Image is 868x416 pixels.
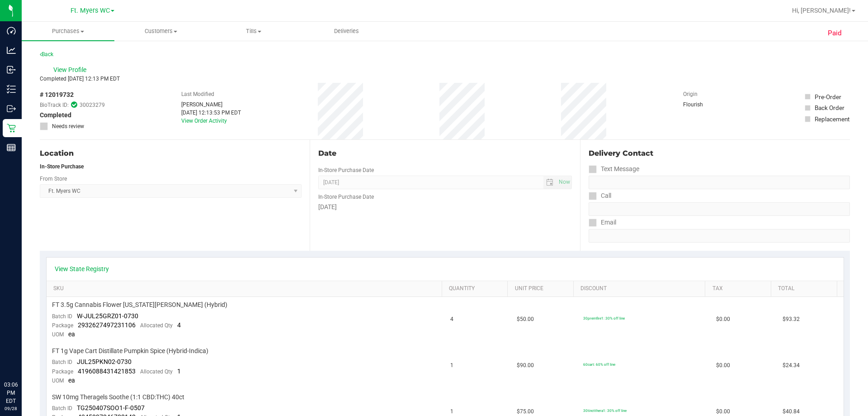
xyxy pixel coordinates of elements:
[77,404,145,411] span: TG250407SOO1-F-0507
[589,202,850,216] input: Format: (999) 999-9999
[115,27,207,35] span: Customers
[322,27,371,35] span: Deliveries
[783,407,800,416] span: $40.84
[177,321,181,329] span: 4
[140,322,173,329] span: Allocated Qty
[828,28,842,38] span: Paid
[318,148,571,159] div: Date
[52,347,208,355] span: FT 1g Vape Cart Distillate Pumpkin Spice (Hybrid-Indica)
[22,27,114,35] span: Purchases
[77,312,138,320] span: W-JUL25GRZ01-0730
[589,148,850,159] div: Delivery Contact
[53,285,438,292] a: SKU
[589,176,850,189] input: Format: (999) 999-9999
[716,361,730,370] span: $0.00
[9,344,36,371] iframe: Resource center
[78,368,136,375] span: 4196088431421853
[583,316,625,320] span: 30premfire1: 30% off line
[114,22,207,41] a: Customers
[52,378,64,384] span: UOM
[7,124,16,133] inline-svg: Retail
[683,100,728,109] div: Flourish
[815,103,844,112] div: Back Order
[181,100,241,109] div: [PERSON_NAME]
[52,301,227,309] span: FT 3.5g Cannabis Flower [US_STATE][PERSON_NAME] (Hybrid)
[77,358,132,365] span: JUL25PKN02-0730
[40,175,67,183] label: From Store
[53,65,90,75] span: View Profile
[583,362,615,367] span: 60cart: 60% off line
[792,7,851,14] span: Hi, [PERSON_NAME]!
[589,216,616,229] label: Email
[40,148,302,159] div: Location
[4,381,18,405] p: 03:06 PM EDT
[449,285,504,292] a: Quantity
[683,90,698,98] label: Origin
[52,331,64,338] span: UOM
[450,361,453,370] span: 1
[22,22,114,41] a: Purchases
[181,90,214,98] label: Last Modified
[71,7,110,14] span: Ft. Myers WC
[71,100,77,109] span: In Sync
[78,321,136,329] span: 2932627497231106
[589,189,611,202] label: Call
[40,163,84,170] strong: In-Store Purchase
[517,407,534,416] span: $75.00
[517,315,534,324] span: $50.00
[40,110,71,120] span: Completed
[52,368,73,375] span: Package
[177,368,181,375] span: 1
[450,315,453,324] span: 4
[80,101,105,109] span: 30023279
[208,27,299,35] span: Tills
[52,122,84,130] span: Needs review
[40,101,69,109] span: BioTrack ID:
[68,377,75,384] span: ea
[52,393,184,402] span: SW 10mg Theragels Soothe (1:1 CBD:THC) 40ct
[716,407,730,416] span: $0.00
[181,109,241,117] div: [DATE] 12:13:53 PM EDT
[7,143,16,152] inline-svg: Reports
[40,76,120,82] span: Completed [DATE] 12:13 PM EDT
[815,115,849,124] div: Replacement
[7,26,16,35] inline-svg: Dashboard
[318,202,571,212] div: [DATE]
[450,407,453,416] span: 1
[589,163,639,176] label: Text Message
[181,118,227,124] a: View Order Activity
[52,405,72,411] span: Batch ID
[300,22,393,41] a: Deliveries
[783,315,800,324] span: $93.32
[815,92,841,101] div: Pre-Order
[783,361,800,370] span: $24.34
[517,361,534,370] span: $90.00
[40,90,74,100] span: # 12019732
[778,285,833,292] a: Total
[712,285,768,292] a: Tax
[140,368,173,375] span: Allocated Qty
[7,65,16,74] inline-svg: Inbound
[52,322,73,329] span: Package
[68,330,75,338] span: ea
[40,51,53,57] a: Back
[318,193,374,201] label: In-Store Purchase Date
[580,285,702,292] a: Discount
[52,313,72,320] span: Batch ID
[55,264,109,273] a: View State Registry
[716,315,730,324] span: $0.00
[515,285,570,292] a: Unit Price
[318,166,374,174] label: In-Store Purchase Date
[4,405,18,412] p: 09/28
[7,46,16,55] inline-svg: Analytics
[7,85,16,94] inline-svg: Inventory
[207,22,300,41] a: Tills
[7,104,16,113] inline-svg: Outbound
[583,408,627,413] span: 30tinctthera1: 30% off line
[52,359,72,365] span: Batch ID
